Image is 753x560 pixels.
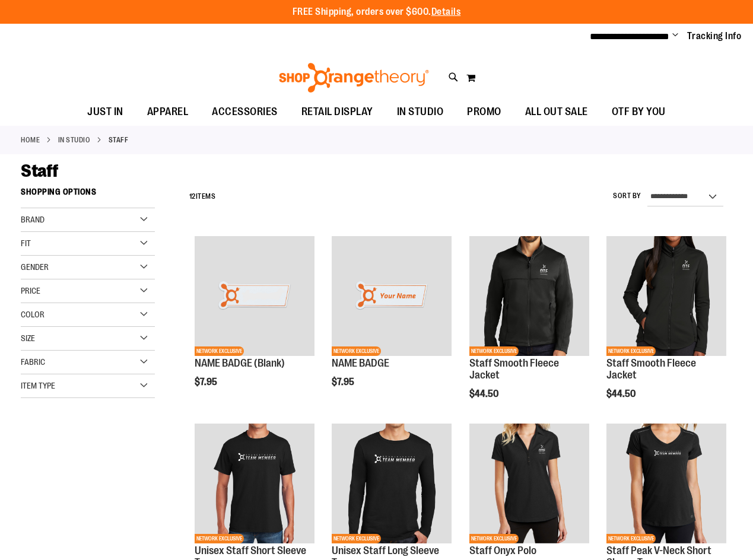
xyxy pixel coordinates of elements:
[21,135,40,145] a: Home
[469,424,589,543] img: Product image for Onyx Polo
[147,98,189,125] span: APPAREL
[687,30,742,43] a: Tracking Info
[326,230,457,418] div: product
[195,424,314,545] a: Product image for Unisex Short Sleeve T-ShirtNETWORK EXCLUSIVE
[469,236,589,358] a: Product image for Smooth Fleece JacketNETWORK EXCLUSIVE
[467,98,501,125] span: PROMO
[21,161,59,181] span: Staff
[195,424,314,543] img: Product image for Unisex Short Sleeve T-Shirt
[332,357,389,369] a: NAME BADGE
[332,346,381,356] span: NETWORK EXCLUSIVE
[469,534,519,543] span: NETWORK EXCLUSIVE
[606,357,696,381] a: Staff Smooth Fleece Jacket
[195,346,244,356] span: NETWORK EXCLUSIVE
[525,98,588,125] span: ALL OUT SALE
[601,230,732,429] div: product
[21,238,31,248] span: Fit
[469,346,519,356] span: NETWORK EXCLUSIVE
[612,98,666,125] span: OTF BY YOU
[21,182,155,208] strong: Shopping Options
[606,346,656,356] span: NETWORK EXCLUSIVE
[463,230,595,429] div: product
[212,98,278,125] span: ACCESSORIES
[277,63,431,93] img: Shop Orangetheory
[397,98,444,125] span: IN STUDIO
[332,424,452,543] img: Product image for Unisex Long Sleeve T-Shirt
[189,192,196,201] span: 12
[87,98,123,125] span: JUST IN
[189,187,216,206] h2: Items
[332,534,381,543] span: NETWORK EXCLUSIVE
[606,424,726,543] img: Product image for Peak V-Neck Short Sleeve Tee
[21,262,49,272] span: Gender
[606,236,726,358] a: Product image for Smooth Fleece JacketNETWORK EXCLUSIVE
[195,236,314,356] img: NAME BADGE (Blank)
[195,534,244,543] span: NETWORK EXCLUSIVE
[469,545,536,556] a: Staff Onyx Polo
[21,310,45,319] span: Color
[606,389,637,399] span: $44.50
[613,191,641,201] label: Sort By
[109,135,129,145] strong: Staff
[469,357,559,381] a: Staff Smooth Fleece Jacket
[672,30,678,42] button: Account menu
[332,236,452,358] a: Product image for NAME BADGENETWORK EXCLUSIVE
[469,424,589,545] a: Product image for Onyx PoloNETWORK EXCLUSIVE
[332,424,452,545] a: Product image for Unisex Long Sleeve T-ShirtNETWORK EXCLUSIVE
[431,7,461,17] a: Details
[469,389,500,399] span: $44.50
[21,357,45,367] span: Fabric
[606,534,656,543] span: NETWORK EXCLUSIVE
[21,381,55,390] span: Item Type
[21,286,40,295] span: Price
[189,230,320,418] div: product
[58,135,91,145] a: IN STUDIO
[195,377,219,387] span: $7.95
[332,377,356,387] span: $7.95
[21,215,45,224] span: Brand
[195,357,285,369] a: NAME BADGE (Blank)
[301,98,373,125] span: RETAIL DISPLAY
[606,424,726,545] a: Product image for Peak V-Neck Short Sleeve TeeNETWORK EXCLUSIVE
[195,236,314,358] a: NAME BADGE (Blank)NETWORK EXCLUSIVE
[332,236,452,356] img: Product image for NAME BADGE
[469,236,589,356] img: Product image for Smooth Fleece Jacket
[606,236,726,356] img: Product image for Smooth Fleece Jacket
[293,5,461,19] p: FREE Shipping, orders over $600.
[21,333,35,343] span: Size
